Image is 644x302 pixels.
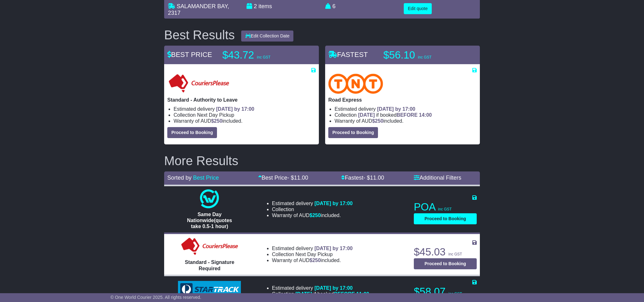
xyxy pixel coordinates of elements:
span: SALAMANDER BAY [177,3,227,9]
span: Standard - Signature Required [185,260,234,271]
span: [DATE] by 17:00 [314,201,353,206]
span: 250 [312,213,321,218]
li: Warranty of AUD included. [272,212,353,218]
li: Warranty of AUD included. [335,118,477,124]
span: inc GST [438,207,452,211]
button: Proceed to Booking [414,258,477,269]
span: 11:00 [356,291,369,297]
span: FASTEST [328,51,368,59]
li: Estimated delivery [272,200,353,206]
li: Collection [272,251,353,257]
span: 6 [332,3,336,9]
span: Sorted by [167,175,192,181]
img: Couriers Please: Standard - Authority to Leave [167,74,230,94]
span: [DATE] by 17:00 [216,106,254,112]
span: 2 [254,3,257,9]
img: One World Courier: Same Day Nationwide(quotes take 0.5-1 hour) [200,189,219,208]
span: [DATE] [358,112,375,118]
span: , 2317 [168,3,229,16]
img: Couriers Please: Standard - Signature Required [180,237,239,256]
a: Best Price [193,175,219,181]
span: Next Day Pickup [197,112,234,118]
span: [DATE] by 17:00 [377,106,415,112]
p: $58.07 [414,285,477,298]
span: if booked [296,291,369,297]
li: Warranty of AUD included. [174,118,316,124]
span: - $ [363,175,384,181]
button: Edit Collection Date [241,31,294,42]
span: Same Day Nationwide(quotes take 0.5-1 hour) [187,212,232,229]
span: 250 [214,118,222,124]
span: © One World Courier 2025. All rights reserved. [110,295,201,300]
span: 11.00 [370,175,384,181]
li: Collection [272,291,369,297]
span: [DATE] by 17:00 [314,246,353,251]
span: Next Day Pickup [296,252,333,257]
li: Collection [272,206,353,212]
span: 11.00 [294,175,308,181]
img: StarTrack: Express ATL [178,281,241,298]
span: BEFORE [397,112,418,118]
li: Collection [335,112,477,118]
li: Estimated delivery [272,285,369,291]
div: Best Results [161,28,238,42]
span: items [258,3,272,9]
span: 14:00 [419,112,432,118]
p: $45.03 [414,246,477,258]
li: Warranty of AUD included. [272,257,353,263]
span: inc GST [448,252,462,256]
button: Proceed to Booking [167,127,217,138]
span: inc GST [257,55,270,59]
span: inc GST [448,292,462,296]
span: $ [372,118,383,124]
h2: More Results [164,154,480,168]
button: Edit quote [404,3,432,14]
span: inc GST [418,55,431,59]
span: BEST PRICE [167,51,212,59]
a: Fastest- $11.00 [341,175,384,181]
span: $ [309,213,321,218]
li: Collection [174,112,316,118]
p: Road Express [328,97,477,103]
p: $56.10 [383,49,462,61]
button: Proceed to Booking [328,127,378,138]
p: Standard - Authority to Leave [167,97,316,103]
p: POA [414,201,477,213]
span: [DATE] by 17:00 [314,285,353,291]
a: Best Price- $11.00 [258,175,308,181]
span: [DATE] [296,291,312,297]
li: Estimated delivery [335,106,477,112]
img: TNT Domestic: Road Express [328,74,383,94]
span: 250 [375,118,383,124]
a: Additional Filters [414,175,461,181]
span: $ [211,118,222,124]
li: Estimated delivery [272,245,353,251]
span: - $ [287,175,308,181]
p: $43.72 [222,49,301,61]
span: BEFORE [334,291,355,297]
span: if booked [358,112,432,118]
span: 250 [312,258,321,263]
button: Proceed to Booking [414,213,477,224]
li: Estimated delivery [174,106,316,112]
span: $ [309,258,321,263]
